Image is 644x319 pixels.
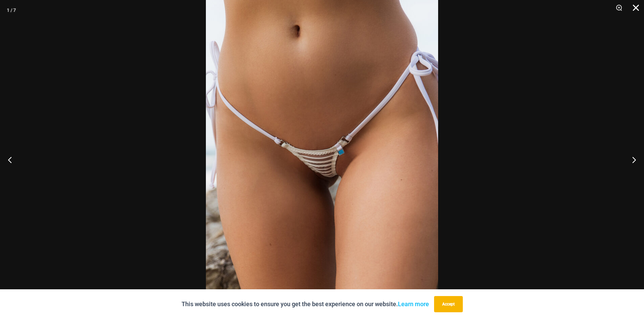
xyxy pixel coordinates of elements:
p: This website uses cookies to ensure you get the best experience on our website. [182,299,429,309]
div: 1 / 7 [7,5,16,15]
button: Accept [434,296,463,312]
a: Learn more [398,300,429,308]
button: Next [619,143,644,177]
